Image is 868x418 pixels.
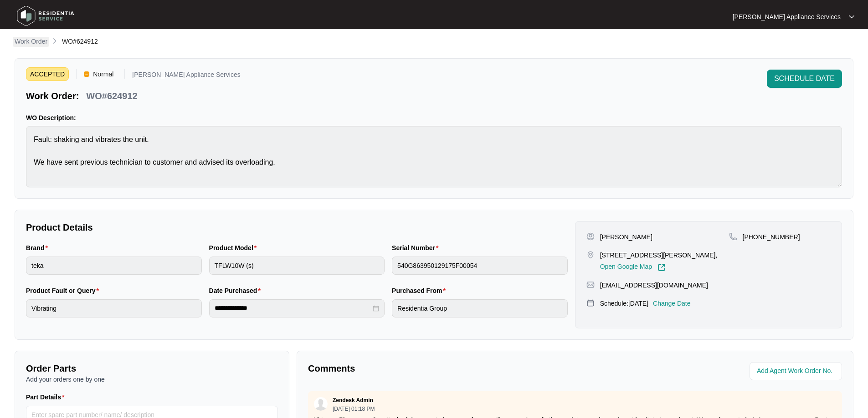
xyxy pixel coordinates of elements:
[600,281,708,290] p: [EMAIL_ADDRESS][DOMAIN_NAME]
[26,90,79,102] p: Work Order:
[62,38,98,45] span: WO#624912
[51,37,58,45] img: chevron-right
[26,393,68,402] label: Part Details
[215,303,371,313] input: Date Purchased
[26,113,842,122] p: WO Description:
[84,71,89,77] img: Vercel Logo
[600,299,648,308] p: Schedule: [DATE]
[743,232,800,242] p: [PHONE_NUMBER]
[89,67,117,81] span: Normal
[26,67,69,81] span: ACCEPTED
[314,397,328,411] img: user.svg
[308,362,569,375] p: Comments
[392,286,449,295] label: Purchased From
[86,90,137,102] p: WO#624912
[333,397,373,404] p: Zendesk Admin
[586,232,595,241] img: user-pin
[333,406,375,412] p: [DATE] 01:18 PM
[733,12,841,21] p: [PERSON_NAME] Appliance Services
[26,243,51,252] label: Brand
[392,299,568,317] input: Purchased From
[729,232,737,241] img: map-pin
[586,281,595,289] img: map-pin
[392,257,568,275] input: Serial Number
[209,243,261,252] label: Product Model
[209,286,264,295] label: Date Purchased
[657,263,666,272] img: Link-External
[757,366,837,377] input: Add Agent Work Order No.
[767,70,842,88] button: SCHEDULE DATE
[14,2,77,30] img: residentia service logo
[209,257,385,275] input: Product Model
[26,299,202,317] input: Product Fault or Query
[26,257,202,275] input: Brand
[15,37,47,46] p: Work Order
[600,251,718,260] p: [STREET_ADDRESS][PERSON_NAME],
[653,299,691,308] p: Change Date
[600,232,652,242] p: [PERSON_NAME]
[26,375,278,384] p: Add your orders one by one
[600,263,666,272] a: Open Google Map
[26,221,568,234] p: Product Details
[586,251,595,259] img: map-pin
[26,362,278,375] p: Order Parts
[392,243,442,252] label: Serial Number
[26,286,103,295] label: Product Fault or Query
[774,73,835,84] span: SCHEDULE DATE
[849,15,854,19] img: dropdown arrow
[26,126,842,187] textarea: Fault: shaking and vibrates the unit. We have sent previous technician to customer and advised it...
[132,71,240,81] p: [PERSON_NAME] Appliance Services
[13,37,49,47] a: Work Order
[586,299,595,307] img: map-pin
